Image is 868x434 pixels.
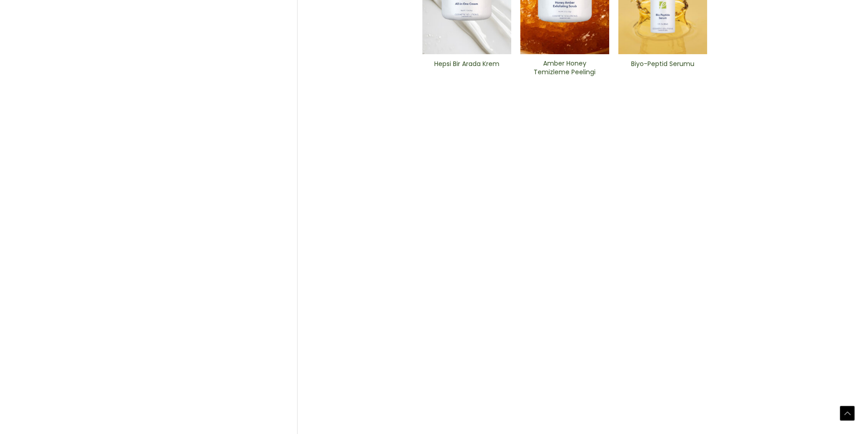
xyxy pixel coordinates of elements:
[434,59,499,68] font: Hepsi Bir Arada Krem
[534,59,596,77] font: Amber Honey Temizleme Peelingi
[430,60,503,80] a: Hepsi Bir Arada Krem
[528,59,601,80] a: Amber Honey Temizleme Peelingi
[631,59,694,68] font: Biyo-Peptid Serumu
[626,60,699,80] a: Biyo-Peptid Serumu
